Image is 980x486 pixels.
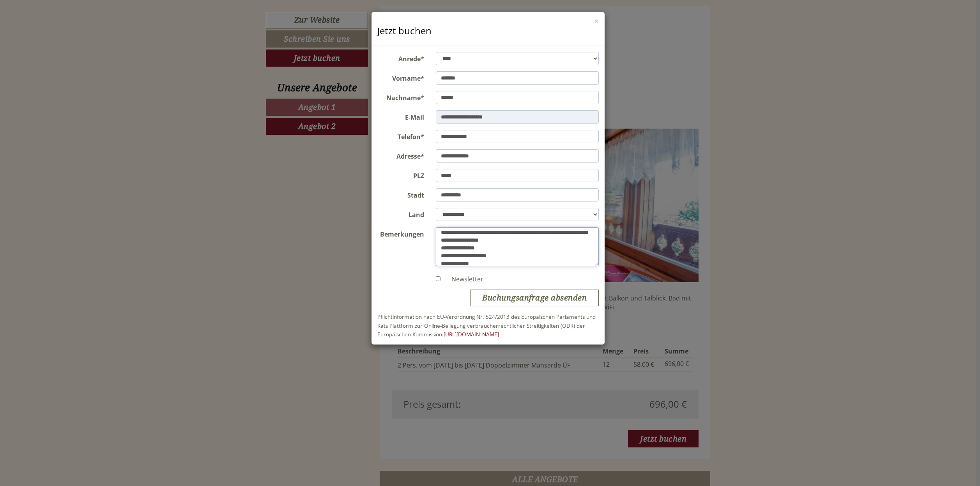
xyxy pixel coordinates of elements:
button: Buchungsanfrage absenden [470,290,599,306]
div: Guten Tag, wie können wir Ihnen helfen? [6,21,134,45]
div: Pension Sandhofer [12,23,130,29]
label: Land [371,208,430,219]
small: Pflichtinformation nach EU-Verordnung Nr. 524/2013 des Europäischen Parlaments und Rats Plattform... [377,313,596,338]
label: Bemerkungen [371,227,430,239]
label: PLZ [371,169,430,180]
small: 15:02 [12,38,130,43]
button: × [594,17,599,25]
label: Anrede* [371,52,430,64]
label: Nachname* [371,91,430,103]
label: Vorname* [371,71,430,83]
h3: Jetzt buchen [377,26,599,36]
label: Newsletter [444,275,483,284]
button: Senden [256,202,307,219]
a: [URL][DOMAIN_NAME] [444,330,499,338]
label: Adresse* [371,149,430,161]
label: Telefon* [371,130,430,141]
div: Sonntag [134,6,173,19]
label: E-Mail [371,110,430,122]
label: Stadt [371,188,430,200]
